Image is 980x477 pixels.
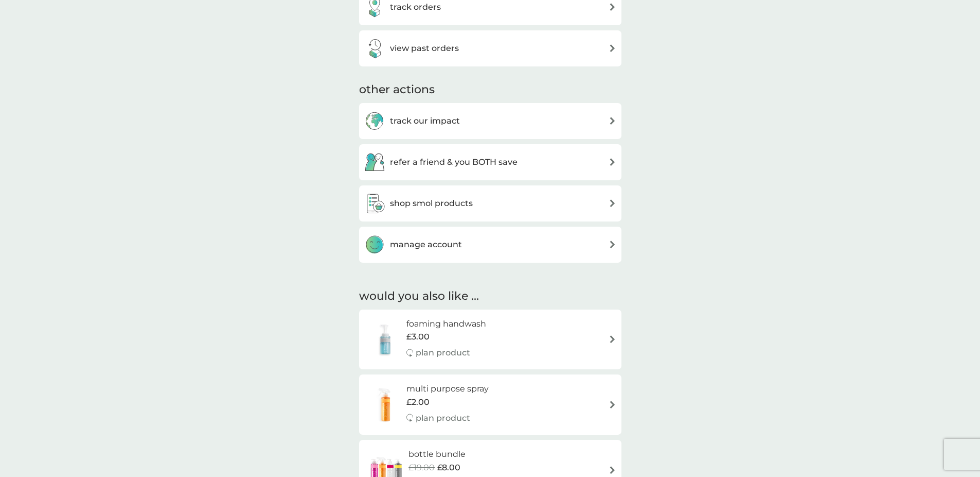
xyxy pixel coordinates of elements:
h3: shop smol products [390,197,473,210]
h3: refer a friend & you BOTH save [390,156,518,169]
span: £19.00 [408,461,435,474]
img: arrow right [609,401,616,408]
img: arrow right [609,44,616,52]
h3: track our impact [390,114,460,128]
span: £2.00 [406,396,430,409]
img: arrow right [609,158,616,166]
img: arrow right [609,199,616,207]
img: arrow right [609,241,616,248]
img: multi purpose spray [364,387,406,423]
h3: manage account [390,238,462,251]
img: arrow right [609,3,616,11]
p: plan product [416,412,470,425]
img: foaming handwash [364,321,406,357]
h3: other actions [359,82,435,98]
h2: would you also like ... [359,288,621,304]
h3: track orders [390,1,441,14]
span: £8.00 [437,461,460,474]
span: £3.00 [406,330,430,344]
h6: foaming handwash [406,317,486,331]
img: arrow right [609,335,616,343]
p: plan product [416,346,470,360]
h6: multi purpose spray [406,382,489,396]
img: arrow right [609,117,616,125]
h6: bottle bundle [408,448,478,461]
img: arrow right [609,466,616,474]
h3: view past orders [390,42,459,55]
